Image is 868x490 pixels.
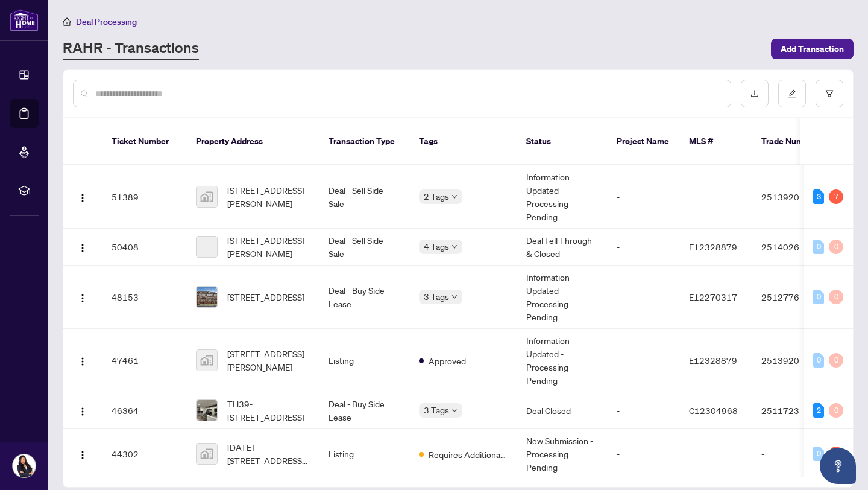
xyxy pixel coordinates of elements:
div: 3 [813,189,824,204]
td: Information Updated - Processing Pending [517,329,607,392]
td: - [607,165,679,229]
td: Deal - Buy Side Lease [319,266,409,329]
button: Logo [73,287,92,307]
div: 0 [813,290,824,304]
td: Information Updated - Processing Pending [517,165,607,229]
button: Open asap [820,448,856,484]
th: Ticket Number [102,118,186,165]
span: down [451,244,458,250]
img: Logo [78,450,87,460]
img: Logo [78,243,87,253]
td: - [607,429,679,479]
span: 3 Tags [424,403,449,417]
div: 0 [829,403,843,418]
div: 0 [813,447,824,461]
div: 0 [829,240,843,254]
span: home [63,17,71,26]
td: Deal - Buy Side Lease [319,392,409,429]
th: Trade Number [752,118,836,165]
button: Logo [73,351,92,370]
img: thumbnail-img [197,186,217,207]
div: 0 [813,353,824,367]
span: Requires Additional Docs [429,448,507,461]
td: - [607,392,679,429]
td: 2513920 [752,329,836,392]
div: 4 [829,447,843,461]
span: Add Transaction [781,39,844,59]
td: Deal - Sell Side Sale [319,165,409,229]
th: Tags [409,118,517,165]
td: 46364 [102,392,186,429]
img: thumbnail-img [197,350,217,371]
th: MLS # [679,118,752,165]
span: down [451,194,458,200]
img: thumbnail-img [197,287,217,307]
td: Deal Closed [517,392,607,429]
td: Listing [319,429,409,479]
td: - [752,429,836,479]
span: E12328879 [689,355,737,366]
div: 2 [813,403,824,418]
button: Add Transaction [771,39,854,59]
span: download [750,89,759,98]
img: thumbnail-img [197,400,217,421]
th: Transaction Type [319,118,409,165]
button: filter [816,80,843,107]
span: Approved [429,354,466,367]
td: - [607,266,679,329]
th: Status [517,118,607,165]
span: [STREET_ADDRESS][PERSON_NAME] [227,183,309,210]
span: E12270317 [689,291,737,302]
td: - [607,229,679,266]
a: RAHR - Transactions [63,38,199,60]
div: 0 [829,353,843,367]
span: Deal Processing [76,16,137,27]
div: 7 [829,189,843,204]
td: 2514026 [752,229,836,266]
td: 50408 [102,229,186,266]
span: down [451,407,458,413]
td: Listing [319,329,409,392]
span: edit [788,89,796,98]
td: - [607,329,679,392]
button: Logo [73,401,92,420]
img: thumbnail-img [197,444,217,464]
span: 4 Tags [424,240,449,253]
img: Profile Icon [13,454,36,477]
span: TH39-[STREET_ADDRESS] [227,397,309,424]
div: 0 [813,240,824,254]
td: 2513920 [752,165,836,229]
button: Logo [73,444,92,463]
button: download [741,80,769,107]
div: 0 [829,290,843,304]
td: 47461 [102,329,186,392]
td: 48153 [102,266,186,329]
span: 2 Tags [424,189,449,203]
img: Logo [78,193,87,203]
span: C12304968 [689,405,738,416]
td: Information Updated - Processing Pending [517,266,607,329]
img: Logo [78,293,87,303]
td: 51389 [102,165,186,229]
th: Property Address [186,118,319,165]
span: down [451,294,458,300]
span: [STREET_ADDRESS][PERSON_NAME] [227,234,309,260]
button: Logo [73,187,92,206]
img: logo [10,9,39,31]
img: Logo [78,407,87,416]
button: edit [778,80,806,107]
span: [DATE][STREET_ADDRESS][DATE] [227,441,309,467]
td: Deal Fell Through & Closed [517,229,607,266]
span: filter [825,89,834,98]
td: 44302 [102,429,186,479]
td: 2511723 [752,392,836,429]
td: Deal - Sell Side Sale [319,229,409,266]
span: E12328879 [689,241,737,252]
td: 2512776 [752,266,836,329]
span: [STREET_ADDRESS][PERSON_NAME] [227,347,309,374]
th: Project Name [607,118,679,165]
span: 3 Tags [424,290,449,304]
button: Logo [73,237,92,256]
td: New Submission - Processing Pending [517,429,607,479]
span: [STREET_ADDRESS] [227,290,304,304]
